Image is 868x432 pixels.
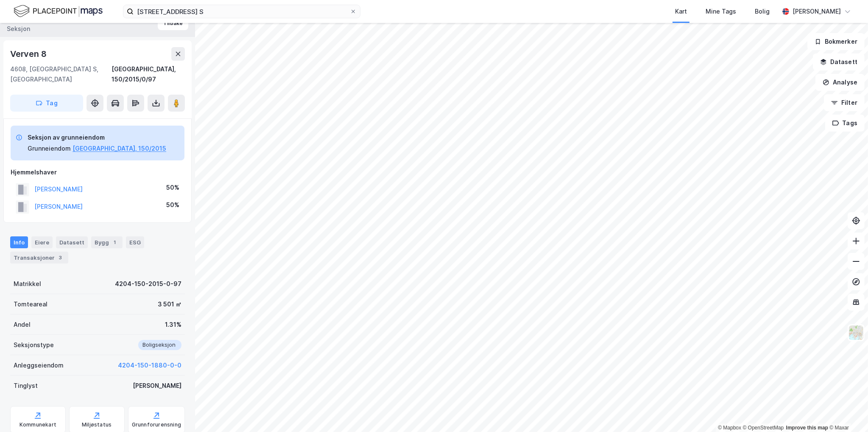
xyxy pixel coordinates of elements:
[848,325,864,341] img: Z
[10,47,48,61] div: Verven 8
[826,391,868,432] iframe: Chat Widget
[111,238,119,247] div: 1
[793,6,841,17] div: [PERSON_NAME]
[14,299,47,309] div: Tomteareal
[158,299,181,309] div: 3 501 ㎡
[20,421,56,428] div: Kommunekart
[14,381,38,391] div: Tinglyst
[166,182,179,193] div: 50%
[675,6,687,17] div: Kart
[10,236,28,248] div: Info
[82,421,112,428] div: Miljøstatus
[118,360,181,370] button: 4204-150-1880-0-0
[28,132,166,143] div: Seksjon av grunneiendom
[813,53,865,70] button: Datasett
[11,167,184,177] div: Hjemmelshaver
[126,236,144,248] div: ESG
[166,200,179,210] div: 50%
[158,17,188,30] button: Tilbake
[10,95,83,112] button: Tag
[743,425,784,431] a: OpenStreetMap
[112,64,185,84] div: [GEOGRAPHIC_DATA], 150/2015/0/97
[718,425,741,431] a: Mapbox
[825,115,865,132] button: Tags
[807,33,865,50] button: Bokmerker
[14,360,64,370] div: Anleggseiendom
[755,6,770,17] div: Bolig
[132,421,181,428] div: Grunnforurensning
[134,5,350,18] input: Søk på adresse, matrikkel, gårdeiere, leietakere eller personer
[14,340,54,350] div: Seksjonstype
[10,252,68,264] div: Transaksjoner
[165,320,181,330] div: 1.31%
[786,425,828,431] a: Improve this map
[7,24,30,34] div: Seksjon
[115,279,181,289] div: 4204-150-2015-0-97
[826,391,868,432] div: Kontrollprogram for chat
[706,6,736,17] div: Mine Tags
[824,94,865,111] button: Filter
[56,253,65,262] div: 3
[73,143,166,154] button: [GEOGRAPHIC_DATA], 150/2015
[10,64,112,84] div: 4608, [GEOGRAPHIC_DATA] S, [GEOGRAPHIC_DATA]
[14,4,103,19] img: logo.f888ab2527a4732fd821a326f86c7f29.svg
[28,143,71,154] div: Grunneiendom
[91,236,123,248] div: Bygg
[133,381,181,391] div: [PERSON_NAME]
[14,320,31,330] div: Andel
[815,74,865,91] button: Analyse
[31,236,53,248] div: Eiere
[14,279,41,289] div: Matrikkel
[56,236,88,248] div: Datasett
